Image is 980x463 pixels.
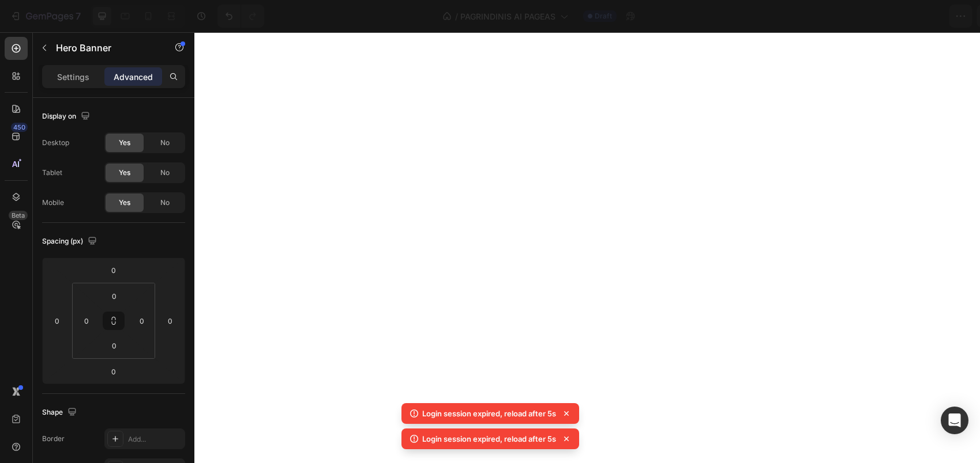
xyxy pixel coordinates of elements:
button: Publish [903,5,952,28]
div: 450 [11,123,28,132]
div: Undo/Redo [217,5,264,28]
div: Spacing (px) [42,234,99,249]
div: Border [42,434,65,444]
p: Settings [57,71,89,83]
span: PAGRINDINIS AI PAGEAS [460,10,555,22]
p: Login session expired, reload after 5s [422,408,556,419]
div: Add... [128,434,182,445]
span: No [160,138,170,148]
iframe: Design area [194,32,980,463]
div: Mobile [42,198,64,208]
span: / [455,10,458,22]
button: 7 [5,5,86,28]
input: 0 [102,363,125,380]
div: Display on [42,109,92,124]
span: Yes [119,138,130,148]
div: Beta [9,211,28,220]
span: No [160,168,170,178]
span: Draft [595,11,612,21]
span: No [160,198,170,208]
div: Open Intercom Messenger [941,407,968,434]
div: Shape [42,405,79,420]
p: Hero Banner [56,41,154,55]
button: Save [861,5,899,28]
span: Save [870,12,889,21]
span: Yes [119,168,130,178]
div: Desktop [42,138,69,148]
input: 0 [162,312,179,329]
input: 0px [78,312,95,329]
input: 0px [103,287,126,305]
p: 7 [76,9,81,23]
div: Publish [913,10,942,22]
input: 0px [103,337,126,354]
input: 0 [102,261,125,279]
span: Yes [119,198,130,208]
p: Advanced [114,71,153,83]
input: 0px [133,312,151,329]
p: Login session expired, reload after 5s [422,433,556,445]
input: 0 [48,312,66,329]
div: Tablet [42,168,62,178]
